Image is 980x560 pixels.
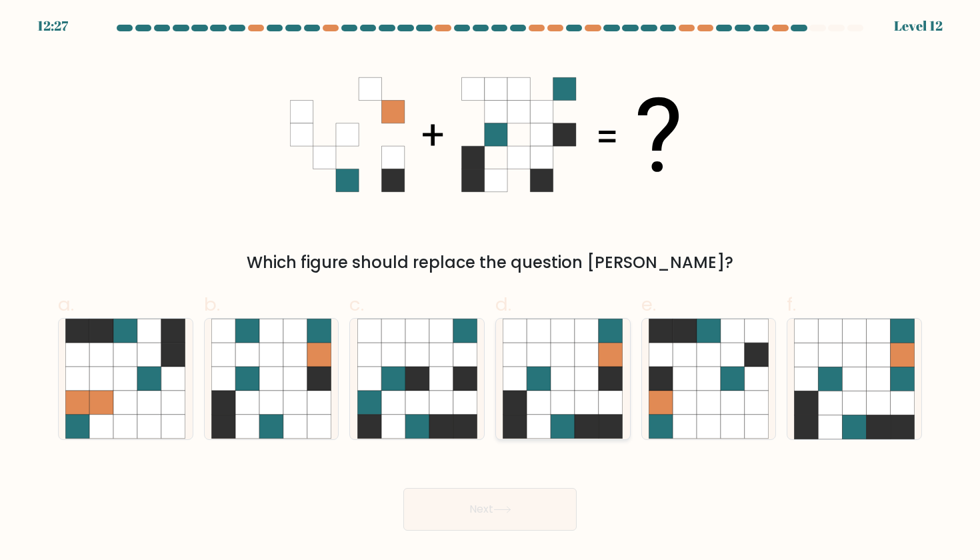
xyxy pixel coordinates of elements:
[641,291,656,317] span: e.
[894,16,943,36] div: Level 12
[58,291,74,317] span: a.
[349,291,364,317] span: c.
[37,16,68,36] div: 12:27
[787,291,796,317] span: f.
[495,291,511,317] span: d.
[403,488,577,531] button: Next
[204,291,220,317] span: b.
[66,251,914,275] div: Which figure should replace the question [PERSON_NAME]?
